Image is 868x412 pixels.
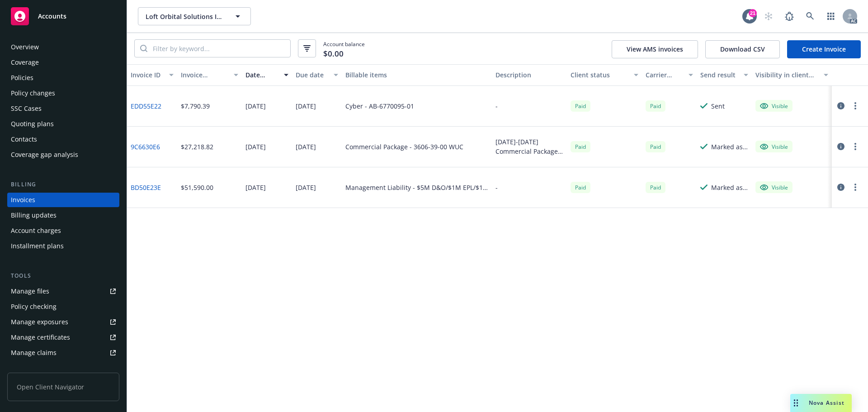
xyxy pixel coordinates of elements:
div: Client status [571,70,628,80]
div: [DATE] [245,101,266,111]
span: Paid [646,141,665,152]
button: Invoice amount [177,64,242,86]
a: Coverage gap analysis [7,147,119,162]
div: Send result [700,70,738,80]
div: Cyber - AB-6770095-01 [345,101,414,111]
a: Manage BORs [7,361,119,375]
div: - [495,101,498,111]
a: 9C6630E6 [131,142,160,152]
div: Drag to move [790,394,802,412]
div: Marked as sent [711,142,748,152]
a: EDD55E22 [131,101,161,111]
a: Installment plans [7,239,119,253]
div: Policy changes [11,86,55,100]
div: Sent [711,101,725,111]
div: Overview [11,40,39,54]
svg: Search [140,45,147,52]
a: Manage exposures [7,315,119,329]
a: Policy checking [7,299,119,314]
a: Overview [7,40,119,54]
div: $7,790.39 [181,101,210,111]
button: Invoice ID [127,64,177,86]
a: Contacts [7,132,119,147]
div: Carrier status [646,70,684,80]
a: Switch app [822,7,840,25]
button: Loft Orbital Solutions Inc. [138,7,251,25]
a: Policy changes [7,86,119,100]
div: Paid [571,182,590,193]
div: Quoting plans [11,117,54,131]
div: Due date [296,70,329,80]
div: Billing updates [11,208,57,223]
button: Billable items [342,64,492,86]
input: Filter by keyword... [147,40,290,57]
div: Billable items [345,70,488,80]
button: Carrier status [642,64,697,86]
button: View AMS invoices [612,40,698,58]
div: $27,218.82 [181,142,213,152]
div: Contacts [11,132,37,147]
button: Visibility in client dash [752,64,832,86]
a: Manage claims [7,346,119,360]
div: Paid [646,100,665,112]
a: Start snowing [759,7,778,25]
a: Quoting plans [7,117,119,131]
div: Visible [760,183,788,191]
div: Invoice ID [131,70,164,80]
span: Paid [571,141,590,152]
a: Coverage [7,55,119,70]
div: Paid [571,100,590,112]
button: Date issued [242,64,292,86]
div: SSC Cases [11,101,42,116]
button: Client status [567,64,642,86]
div: Invoice amount [181,70,229,80]
button: Nova Assist [790,394,852,412]
div: Manage exposures [11,315,68,329]
div: $51,590.00 [181,183,213,192]
div: Description [495,70,563,80]
div: Coverage [11,55,39,70]
a: Account charges [7,223,119,238]
a: Search [801,7,819,25]
div: Visible [760,102,788,110]
button: Send result [697,64,752,86]
div: Policy checking [11,299,57,314]
div: [DATE]-[DATE] Commercial Package Renewal [495,137,563,156]
div: Coverage gap analysis [11,147,78,162]
button: Description [492,64,567,86]
div: 21 [749,9,757,17]
div: Manage files [11,284,49,298]
div: Manage certificates [11,330,70,345]
div: Visible [760,142,788,151]
a: Create Invoice [787,40,861,58]
a: Billing updates [7,208,119,223]
div: Invoices [11,193,35,207]
div: - [495,183,498,192]
div: Marked as sent [711,183,748,192]
div: [DATE] [296,142,316,152]
a: Invoices [7,193,119,207]
a: BD50E23E [131,183,161,192]
div: Date issued [245,70,278,80]
button: Download CSV [705,40,780,58]
div: Visibility in client dash [755,70,818,80]
span: Nova Assist [809,399,844,407]
div: [DATE] [296,183,316,192]
a: Manage certificates [7,330,119,345]
div: [DATE] [245,183,266,192]
span: Open Client Navigator [7,373,119,401]
div: Policies [11,71,33,85]
div: Paid [646,182,665,193]
div: Installment plans [11,239,64,253]
span: $0.00 [323,48,344,60]
a: Accounts [7,4,119,29]
span: Accounts [38,13,66,20]
div: Commercial Package - 3606-39-00 WUC [345,142,463,152]
div: Account charges [11,223,61,238]
a: Policies [7,71,119,85]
